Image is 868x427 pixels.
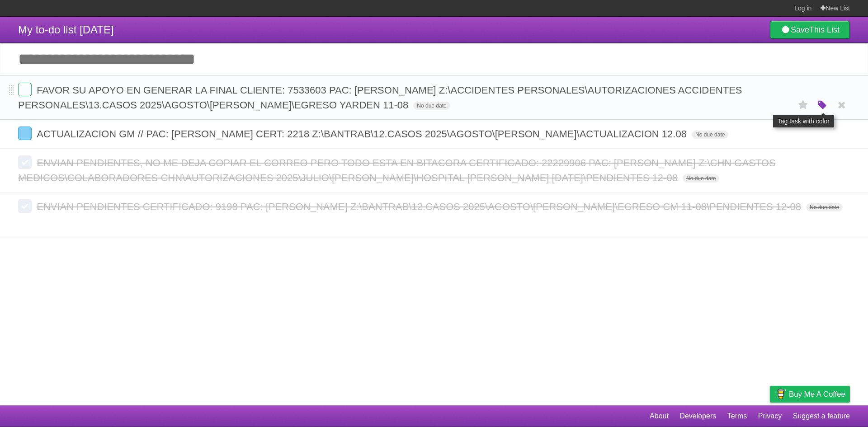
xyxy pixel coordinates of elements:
label: Done [18,83,32,96]
img: Buy me a coffee [774,386,787,402]
span: ENVIAN PENDIENTES, NO ME DEJA COPIAR EL CORREO PERO TODO ESTA EN BITACORA CERTIFICADO: 22229906 P... [18,157,776,183]
a: Suggest a feature [793,408,850,425]
span: No due date [692,131,728,139]
a: SaveThis List [770,21,850,39]
label: Done [18,127,32,140]
span: FAVOR SU APOYO EN GENERAR LA FINAL CLIENTE: 7533603 PAC: [PERSON_NAME] Z:\ACCIDENTES PERSONALES\A... [18,84,742,111]
span: ACTUALIZACION GM // PAC: [PERSON_NAME] CERT: 2218 Z:\BANTRAB\12.CASOS 2025\AGOSTO\[PERSON_NAME]\A... [37,128,689,140]
span: My to-do list [DATE] [18,23,114,36]
a: Buy me a coffee [770,386,850,403]
a: About [650,408,669,425]
a: Privacy [758,408,782,425]
label: Star task [795,98,812,113]
label: Done [18,155,32,169]
a: Terms [727,408,747,425]
span: Buy me a coffee [789,386,845,402]
span: No due date [806,203,843,211]
span: No due date [683,174,719,183]
span: No due date [413,102,450,110]
label: Done [18,199,32,213]
span: ENVIAN PENDIENTES CERTIFICADO: 9198 PAC: [PERSON_NAME] Z:\BANTRAB\12.CASOS 2025\AGOSTO\[PERSON_NA... [37,201,803,212]
b: This List [809,25,840,34]
a: Developers [679,408,716,425]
